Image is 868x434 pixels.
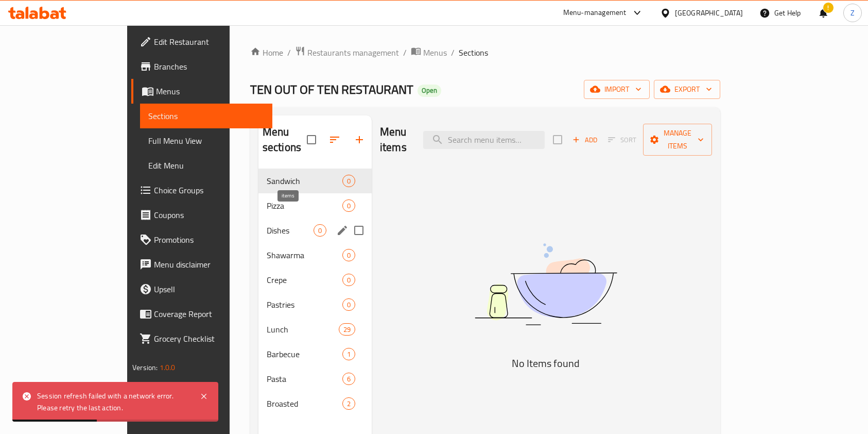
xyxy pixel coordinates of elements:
div: items [342,397,355,410]
button: Manage items [643,124,712,156]
span: 6 [343,374,355,384]
a: Restaurants management [295,46,399,59]
h2: Menu sections [263,124,307,155]
span: Select all sections [301,129,322,151]
nav: Menu sections [258,164,372,420]
button: export [654,80,720,99]
span: Menus [156,85,264,97]
nav: breadcrumb [250,46,720,59]
span: Add [571,134,599,146]
h5: No Items found [417,355,674,372]
input: search [423,131,545,149]
span: 1.0.0 [160,361,176,374]
div: items [342,249,355,261]
span: Grocery Checklist [154,332,264,345]
a: Branches [131,54,272,79]
button: edit [335,223,350,238]
a: Menus [411,46,447,59]
span: Pasta [267,373,342,385]
span: Select section first [601,132,643,148]
a: Upsell [131,277,272,302]
span: import [592,83,641,96]
h2: Menu items [380,124,411,155]
span: Dishes [267,224,314,237]
a: Promotions [131,227,272,252]
span: Promotions [154,233,264,246]
div: Pastries0 [258,292,372,317]
div: items [342,175,355,187]
span: 2 [343,399,355,409]
div: [GEOGRAPHIC_DATA] [675,7,743,19]
button: Add [568,132,601,148]
div: Pasta6 [258,366,372,391]
span: export [662,83,712,96]
span: Crepe [267,274,342,286]
a: Choice Groups [131,178,272,203]
span: Get support on: [132,378,180,392]
span: 1 [343,349,355,359]
div: Menu-management [563,7,627,19]
span: Lunch [267,323,339,336]
span: Upsell [154,283,264,295]
span: Z [850,7,855,19]
span: Edit Restaurant [154,36,264,48]
div: Open [418,85,441,97]
span: Open [418,86,441,95]
a: Grocery Checklist [131,326,272,351]
span: Full Menu View [148,135,264,147]
a: Menu disclaimer [131,252,272,277]
div: items [342,199,355,212]
span: Sections [148,110,264,122]
span: Sort sections [322,127,347,152]
span: Version: [132,361,158,374]
a: Sections [140,104,272,128]
span: 29 [339,325,355,335]
a: Full Menu View [140,128,272,153]
div: Shawarma0 [258,243,372,268]
span: 0 [343,201,355,211]
span: Manage items [651,127,704,153]
li: / [403,46,407,59]
span: Broasted [267,397,342,410]
div: items [339,323,355,336]
div: Pizza0 [258,193,372,218]
a: Coverage Report [131,302,272,326]
span: Pastries [267,298,342,311]
button: Add section [347,127,372,152]
div: Session refresh failed with a network error. Please retry the last action. [37,390,189,413]
img: dish.svg [417,216,674,353]
span: Menu disclaimer [154,258,264,271]
a: Menus [131,79,272,104]
li: / [287,46,291,59]
a: Edit Restaurant [131,29,272,54]
span: Add item [568,132,601,148]
span: Sandwich [267,175,342,187]
span: TEN OUT OF TEN RESTAURANT [250,78,413,101]
li: / [451,46,455,59]
span: 0 [343,275,355,285]
span: Shawarma [267,249,342,261]
div: items [342,274,355,286]
span: Coupons [154,209,264,221]
span: Branches [154,60,264,73]
span: Pizza [267,199,342,212]
div: Barbecue1 [258,342,372,366]
div: Lunch29 [258,317,372,342]
a: Coupons [131,203,272,227]
button: import [584,80,650,99]
div: Crepe0 [258,268,372,292]
span: 0 [343,300,355,310]
span: Coverage Report [154,308,264,320]
span: Sections [459,46,488,59]
div: Sandwich0 [258,169,372,193]
a: Edit Menu [140,153,272,178]
span: 0 [314,226,326,236]
span: Barbecue [267,348,342,360]
span: Restaurants management [307,46,399,59]
div: items [342,373,355,385]
div: Broasted2 [258,391,372,416]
